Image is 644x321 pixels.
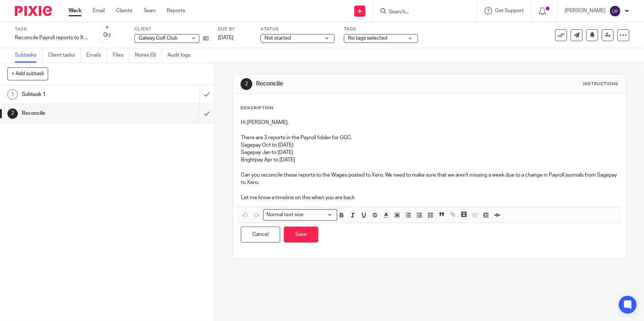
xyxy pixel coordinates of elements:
[609,5,621,17] img: svg%3E
[7,108,18,119] div: 2
[388,9,455,16] input: Search
[143,7,156,14] a: Team
[240,105,273,111] p: Description
[113,48,129,63] a: Files
[116,7,132,14] a: Clients
[93,7,105,14] a: Email
[348,36,387,41] span: No tags selected
[135,48,162,63] a: Notes (0)
[284,227,318,243] button: Save
[15,48,42,63] a: Subtasks
[22,89,135,100] h1: Subtask 1
[583,81,618,87] div: Instructions
[48,48,81,63] a: Client tasks
[565,7,605,14] p: [PERSON_NAME]
[167,7,185,14] a: Reports
[22,108,135,119] h1: Reconcile
[135,26,209,32] label: Client
[15,6,52,16] img: Pixie
[256,80,445,88] h1: Reconcile
[69,7,82,14] a: Work
[139,36,177,41] span: Galway Golf Club
[218,26,251,32] label: Due by
[241,171,618,187] p: Can you reconcile these reports to the Wages posted to Xero. We need to make sure that we aren't ...
[265,211,305,219] span: Normal text size
[241,156,618,164] p: Brightpay Apr to [DATE]
[306,211,333,219] input: Search for option
[241,119,618,126] p: Hi [PERSON_NAME],
[263,209,337,221] div: Search for option
[260,26,335,32] label: Status
[240,78,252,90] div: 2
[241,194,618,201] p: Let me know a timeline on this when you are back
[241,134,618,141] p: There are 3 reports in the Payroll folder for GGC.
[241,141,618,149] p: Sagepay Oct to [DATE]
[7,67,48,80] button: + Add subtask
[241,149,618,156] p: Sagepay Jan to [DATE]
[167,48,196,63] a: Audit logs
[103,31,111,39] div: 0
[107,33,111,37] small: /2
[15,26,89,32] label: Task
[7,89,18,100] div: 1
[241,227,280,243] button: Cancel
[86,48,107,63] a: Emails
[344,26,418,32] label: Tags
[495,8,524,13] span: Get Support
[15,34,89,41] div: Reconcile Payroll reports to Xero
[265,36,291,41] span: Not started
[218,35,233,40] span: [DATE]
